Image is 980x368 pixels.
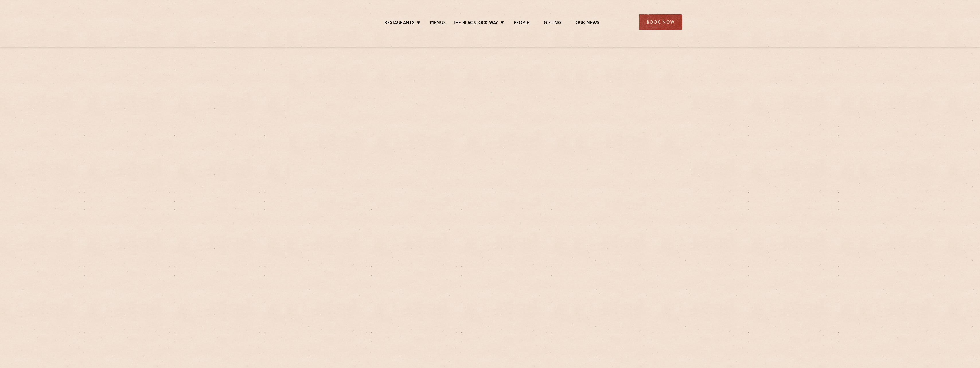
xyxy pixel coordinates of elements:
div: Book Now [639,14,682,30]
a: Restaurants [385,20,414,27]
a: Gifting [544,20,561,27]
a: The Blacklock Way [453,20,498,27]
img: svg%3E [298,5,348,38]
a: Menus [430,20,446,27]
a: Our News [576,20,599,27]
a: People [514,20,529,27]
